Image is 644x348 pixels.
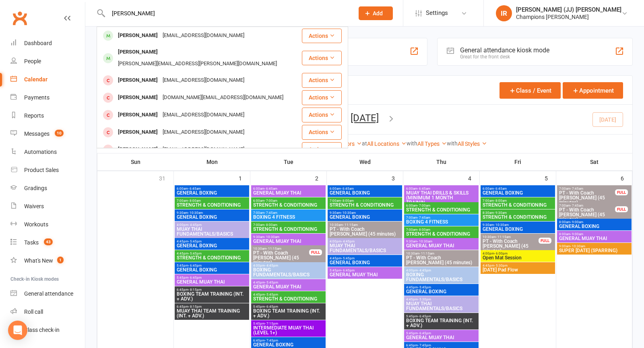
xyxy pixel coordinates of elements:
a: Class kiosk mode [10,321,85,339]
th: Thu [403,153,480,170]
div: FULL [615,189,628,195]
div: [EMAIL_ADDRESS][DOMAIN_NAME] [160,144,247,155]
span: GENERAL BOXING [482,227,553,232]
span: 9:30am [176,211,248,215]
a: Automations [10,143,85,161]
span: - 5:45pm [188,252,202,255]
div: [PERSON_NAME] [116,75,160,86]
button: Actions [302,108,342,122]
div: Tasks [24,239,39,246]
div: [PERSON_NAME] [116,30,160,41]
span: 10:30am [253,247,310,251]
span: 5:45pm [406,331,477,335]
span: - 6:45pm [341,269,355,272]
span: 7:00am [559,204,616,207]
span: 6:00am [253,199,324,203]
th: Mon [174,153,250,170]
a: Messages 10 [10,125,85,143]
span: 4:45pm [329,257,400,260]
span: 7:00am [253,223,324,227]
span: PT - With Coach [PERSON_NAME] (45 minutes) [329,227,400,236]
span: - 10:30am [570,244,585,248]
span: - 5:45pm [265,281,278,284]
span: - 5:45pm [265,293,278,296]
span: 7:00am [406,228,477,232]
div: FULL [539,238,551,244]
div: General attendance kiosk mode [460,46,549,54]
span: 4:45pm [253,293,324,296]
span: BOXING FUNDAMENTALS/BASICS [406,272,477,282]
span: GENERAL BOXING [329,215,400,220]
span: 4:00pm [253,264,324,267]
div: 3 [392,171,403,184]
span: 6:00am [253,187,324,191]
button: Add [359,6,393,20]
span: STRENGTH & CONDITIONING [253,203,324,207]
a: Roll call [10,303,85,321]
span: - 4:45pm [188,223,202,227]
input: Search... [106,8,348,19]
span: GENERAL MUAY THAI [253,191,324,195]
button: Actions [302,142,342,157]
span: BOXING 4 FITNESS [253,215,324,220]
span: MUAY THAI FUNDAMENTALS/BASICS [406,301,477,311]
span: - 10:30am [417,240,432,243]
div: People [24,58,41,64]
span: 9:00am [559,244,630,248]
span: 6:45pm [176,305,248,309]
span: STRENGTH & CONDITIONING [406,232,477,236]
span: 4:45pm [406,286,477,289]
span: PT - With Coach [PERSON_NAME] (45 minutes) [559,207,616,222]
span: - 9:00am [570,232,583,236]
span: GENERAL MUAY THAI [406,335,477,340]
div: What's New [24,257,53,264]
div: FULL [309,249,322,255]
span: GENERAL MUAY THAI [176,280,248,284]
div: Roll call [24,309,43,315]
span: 4:45pm [253,281,324,284]
span: - 6:45pm [418,331,431,335]
span: 4:00pm [176,223,248,227]
span: - 6:45am [188,187,201,191]
button: Actions [302,51,342,65]
button: Actions [302,73,342,87]
a: Clubworx [10,8,30,28]
span: 4:45pm [482,264,553,267]
span: STRENGTH & CONDITIONING [253,227,324,232]
span: BOXING FUNDAMENTALS/BASICS [253,267,324,277]
span: 5:45pm [329,269,400,272]
span: - 6:45am [417,187,430,191]
span: GENERAL BOXING [482,191,553,195]
span: GENERAL MUAY THAI [253,284,324,289]
span: - 7:45am [570,187,583,191]
span: GENERAL BOXING [329,260,400,265]
span: BOXING TEAM TRAINING (INT. + ADV.) [406,318,477,328]
span: 5:45pm [253,305,324,309]
span: MUAY THAI FUNDAMENTALS/BASICS [329,243,400,253]
span: 10 [55,130,64,137]
span: - 6:45am [494,187,507,191]
span: - 11:15am [419,252,434,255]
span: Open Mat Session [482,255,553,260]
span: 9:30am [329,211,400,215]
span: - 6:45pm [188,276,202,280]
span: - 7:15pm [265,322,278,325]
div: [EMAIL_ADDRESS][DOMAIN_NAME] [160,126,247,138]
strong: with [407,140,417,147]
span: INTERMEDIATE MUAY THAI (LEVEL 1+) [253,325,324,335]
div: [DOMAIN_NAME][EMAIL_ADDRESS][DOMAIN_NAME] [160,92,286,104]
div: 2 [315,171,326,184]
span: MUAY THAI DRILLS & SKILLS (MINIMUM 1 MONTH TRAININ... [406,191,477,205]
a: Workouts [10,215,85,234]
div: Payments [24,94,50,101]
a: People [10,52,85,70]
span: - 7:45pm [418,344,431,347]
span: - 8:15pm [188,305,202,309]
span: BOXING 4 FITNESS [406,220,477,224]
a: All Styles [458,141,487,147]
span: - 6:45pm [265,305,278,309]
div: Product Sales [24,167,59,173]
span: - 11:15am [266,247,281,251]
span: BOXING TEAM TRAINING (INT. + ADV.) [253,309,324,318]
div: [PERSON_NAME][EMAIL_ADDRESS][PERSON_NAME][DOMAIN_NAME] [116,58,279,70]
